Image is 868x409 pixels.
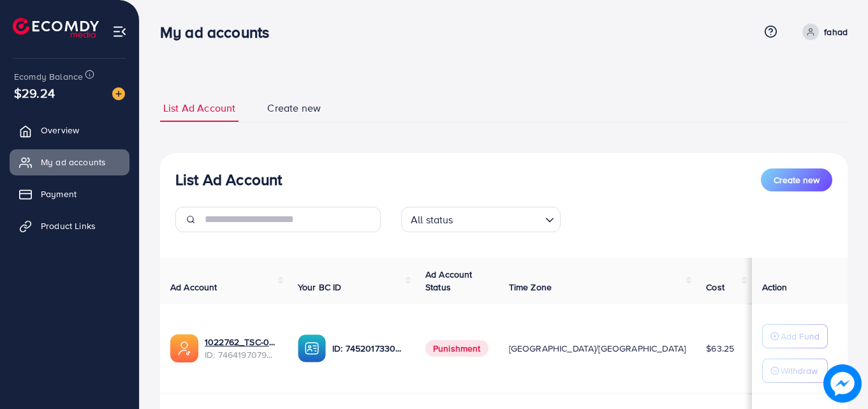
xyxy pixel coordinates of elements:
span: Time Zone [509,281,552,294]
button: Create new [761,168,832,191]
a: My ad accounts [10,149,129,175]
button: Add Fund [762,324,828,348]
span: All status [408,211,456,229]
h3: List Ad Account [175,170,282,189]
span: Ecomdy Balance [14,70,83,83]
p: Withdraw [781,363,818,378]
img: image [112,87,125,100]
span: Product Links [41,219,96,232]
img: ic-ads-acc.e4c84228.svg [170,334,198,362]
span: List Ad Account [163,101,235,115]
span: Your BC ID [298,281,342,294]
span: Ad Account [170,281,217,294]
img: image [823,364,861,402]
img: logo [13,18,99,38]
span: Create new [774,174,820,186]
a: Overview [10,117,129,143]
img: menu [112,24,127,39]
span: My ad accounts [41,156,106,168]
span: Action [762,281,788,294]
a: 1022762_TSC-01_1737893822201 [205,336,277,348]
img: ic-ba-acc.ded83a64.svg [298,334,326,362]
div: <span class='underline'>1022762_TSC-01_1737893822201</span></br>7464197079427137537 [205,336,277,362]
a: fahad [797,24,848,40]
span: Payment [41,188,77,200]
span: $63.25 [706,342,734,355]
span: Ad Account Status [425,268,473,294]
span: Overview [41,124,79,137]
div: Search for option [401,207,561,232]
p: ID: 7452017330445533200 [332,341,405,356]
span: ID: 7464197079427137537 [205,348,277,361]
span: Create new [267,101,321,115]
p: Add Fund [781,329,820,344]
span: Cost [706,281,725,294]
input: Search for option [457,208,540,229]
p: fahad [824,24,848,40]
h3: My ad accounts [160,23,279,41]
button: Withdraw [762,359,828,383]
a: Product Links [10,213,129,239]
span: $29.24 [14,84,55,102]
span: Punishment [425,340,489,357]
span: [GEOGRAPHIC_DATA]/[GEOGRAPHIC_DATA] [509,342,686,355]
a: Payment [10,181,129,207]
